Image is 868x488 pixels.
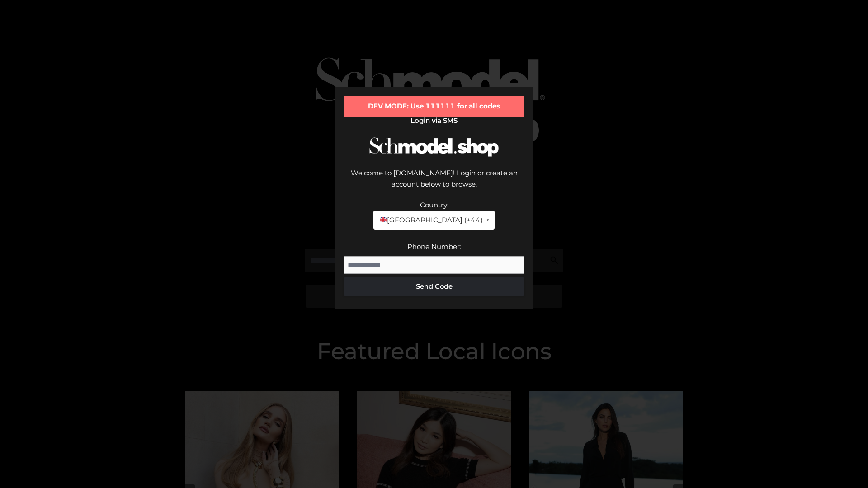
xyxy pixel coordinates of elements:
label: Phone Number: [407,242,461,251]
label: Country: [420,201,448,209]
span: [GEOGRAPHIC_DATA] (+44) [379,214,482,226]
div: Welcome to [DOMAIN_NAME]! Login or create an account below to browse. [344,167,524,199]
h2: Login via SMS [344,117,524,125]
img: Schmodel Logo [366,129,502,165]
div: DEV MODE: Use 111111 for all codes [344,96,524,117]
img: 🇬🇧 [380,216,387,223]
button: Send Code [344,277,524,296]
